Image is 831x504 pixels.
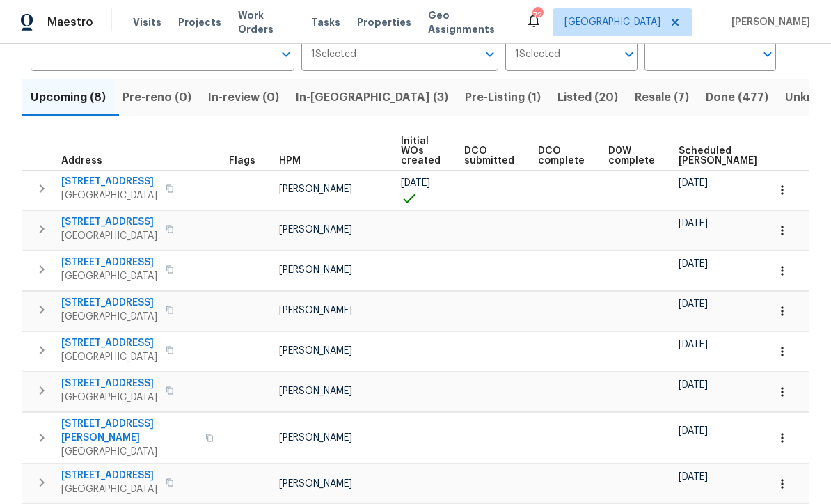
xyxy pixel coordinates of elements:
button: Open [619,45,639,64]
span: Listed (20) [557,88,618,107]
span: [DATE] [679,340,708,349]
span: Pre-Listing (1) [465,88,541,107]
span: In-[GEOGRAPHIC_DATA] (3) [296,88,448,107]
span: [PERSON_NAME] [279,225,352,235]
span: [STREET_ADDRESS][PERSON_NAME] [61,417,197,445]
span: In-review (0) [208,88,279,107]
span: DCO complete [538,146,585,166]
span: [DATE] [401,178,430,188]
span: [DATE] [679,472,708,482]
span: Geo Assignments [428,8,509,36]
span: [PERSON_NAME] [726,15,810,29]
div: 72 [532,8,542,22]
span: Resale (7) [635,88,689,107]
span: [PERSON_NAME] [279,306,352,315]
span: Flags [229,156,255,166]
span: [STREET_ADDRESS] [61,377,157,391]
span: [GEOGRAPHIC_DATA] [61,445,197,459]
span: [PERSON_NAME] [279,433,352,443]
button: Open [480,45,500,64]
span: [STREET_ADDRESS] [61,296,157,310]
span: Upcoming (8) [31,88,106,107]
span: D0W complete [608,146,655,166]
span: Pre-reno (0) [122,88,191,107]
span: DCO submitted [464,146,514,166]
span: [DATE] [679,219,708,228]
span: Scheduled [PERSON_NAME] [679,146,757,166]
span: Visits [133,15,161,29]
span: 1 Selected [311,49,356,61]
span: [DATE] [679,259,708,269]
span: 1 Selected [515,49,560,61]
span: [PERSON_NAME] [279,265,352,275]
span: Projects [178,15,221,29]
span: [GEOGRAPHIC_DATA] [61,350,157,364]
span: [GEOGRAPHIC_DATA] [61,189,157,203]
span: Properties [357,15,411,29]
span: [STREET_ADDRESS] [61,255,157,269]
span: [STREET_ADDRESS] [61,336,157,350]
span: [PERSON_NAME] [279,479,352,489]
span: [PERSON_NAME] [279,346,352,356]
span: [GEOGRAPHIC_DATA] [61,482,157,496]
span: [GEOGRAPHIC_DATA] [61,229,157,243]
span: [STREET_ADDRESS] [61,175,157,189]
span: HPM [279,156,301,166]
span: [GEOGRAPHIC_DATA] [61,310,157,324]
span: Maestro [47,15,93,29]
span: Work Orders [238,8,294,36]
span: [GEOGRAPHIC_DATA] [564,15,660,29]
span: [DATE] [679,178,708,188]
span: [DATE] [679,299,708,309]
span: [GEOGRAPHIC_DATA] [61,391,157,404]
span: Tasks [311,17,340,27]
button: Open [758,45,777,64]
span: [PERSON_NAME] [279,184,352,194]
span: [DATE] [679,426,708,436]
span: [STREET_ADDRESS] [61,468,157,482]
span: [DATE] [679,380,708,390]
button: Open [276,45,296,64]
span: Done (477) [706,88,768,107]
span: [GEOGRAPHIC_DATA] [61,269,157,283]
span: [STREET_ADDRESS] [61,215,157,229]
span: Initial WOs created [401,136,441,166]
span: [PERSON_NAME] [279,386,352,396]
span: Address [61,156,102,166]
